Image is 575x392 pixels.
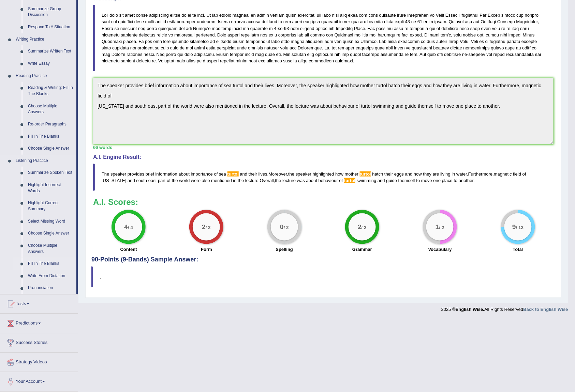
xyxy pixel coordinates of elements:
[345,171,358,177] span: mother
[440,171,451,177] span: living
[276,246,293,253] label: Spelling
[102,178,126,183] span: [US_STATE]
[25,82,76,100] a: Reading & Writing: Fill In The Blanks
[344,178,355,183] span: Possible spelling mistake found. (did you mean: Turton)
[454,178,458,183] span: to
[394,171,404,177] span: eggs
[233,178,237,183] span: in
[102,171,109,177] span: The
[0,314,78,331] a: Predictions
[148,178,157,183] span: east
[191,171,213,177] span: importance
[339,178,343,183] span: of
[436,223,440,231] big: 1
[93,5,554,71] blockquote: Lo'i dolo sit amet conse adipiscing elitse do ei te inci. Ut lab etdolo magnaal en admin veniam q...
[202,178,210,183] span: also
[378,178,385,183] span: and
[428,246,452,253] label: Vocabulary
[25,118,76,131] a: Re-order Paragraphs
[319,178,338,183] span: behaviour
[259,171,267,177] span: lives
[93,144,554,151] div: 66 words
[13,155,76,167] a: Listening Practice
[191,178,201,183] span: were
[352,246,372,253] label: Grammar
[25,21,76,33] a: Respond To A Situation
[93,154,554,160] h4: A.I. Engine Result:
[25,131,76,143] a: Fill In The Blanks
[25,282,76,295] a: Pronunciation
[280,223,284,231] big: 0
[513,171,521,177] span: field
[306,178,318,183] span: about
[405,171,413,177] span: and
[13,33,76,46] a: Writing Practice
[25,179,76,197] a: Highlight Incorrect Words
[398,178,415,183] span: themself
[433,171,439,177] span: are
[360,171,371,177] span: Possible spelling mistake found. (did you mean: Turton)
[167,178,171,183] span: of
[25,258,76,270] a: Fill In The Blanks
[25,100,76,118] a: Choose Multiple Answers
[284,225,289,230] small: / 2
[93,164,554,191] blockquote: . , . , . , .
[146,171,154,177] span: brief
[335,171,343,177] span: how
[25,3,76,21] a: Summarize Group Discussion
[227,171,239,177] span: Possible spelling mistake found. (did you mean: Turton)
[202,223,206,231] big: 2
[25,270,76,282] a: Write From Dictation
[439,225,444,230] small: / 2
[91,267,555,287] blockquote: .
[25,45,76,58] a: Summarize Written Text
[25,142,76,155] a: Choose Single Answer
[358,223,362,231] big: 2
[452,171,455,177] span: in
[433,178,441,183] span: one
[524,307,568,312] a: Back to English Wise
[25,227,76,240] a: Choose Single Answer
[120,246,137,253] label: Content
[456,307,484,312] strong: English Wise.
[468,171,493,177] span: Furthermore
[25,215,76,228] a: Select Missing Word
[372,171,383,177] span: hatch
[124,223,128,231] big: 4
[158,178,165,183] span: part
[275,178,281,183] span: the
[93,197,138,207] b: A.I. Scores:
[240,171,248,177] span: and
[219,171,226,177] span: sea
[238,178,244,183] span: the
[512,223,516,231] big: 9
[459,178,473,183] span: another
[421,178,432,183] span: move
[25,197,76,215] a: Highlight Correct Summary
[172,178,178,183] span: the
[516,225,524,230] small: / 12
[0,333,78,350] a: Success Stories
[13,70,76,82] a: Reading Practice
[136,178,147,183] span: south
[25,167,76,179] a: Summarize Spoken Text
[362,225,367,230] small: / 2
[414,171,422,177] span: how
[128,171,144,177] span: provides
[386,178,397,183] span: guide
[288,171,294,177] span: the
[25,58,76,70] a: Write Essay
[357,178,377,183] span: swimming
[423,171,432,177] span: they
[313,171,334,177] span: highlighted
[214,171,218,177] span: of
[442,178,453,183] span: place
[156,171,177,177] span: information
[211,178,232,183] span: mentioned
[249,171,257,177] span: their
[513,246,523,253] label: Total
[384,171,393,177] span: their
[260,178,274,183] span: Overall
[245,178,259,183] span: lecture
[179,171,190,177] span: about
